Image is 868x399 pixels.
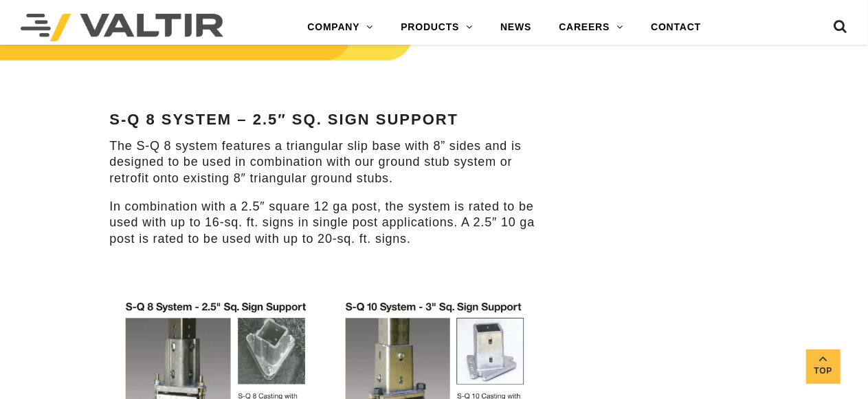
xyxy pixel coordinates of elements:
[109,111,458,128] strong: S-Q 8 System – 2.5″ Sq. Sign Support
[487,14,545,41] a: NEWS
[806,349,841,384] a: Top
[109,199,542,247] p: In combination with a 2.5″ square 12 ga post, the system is rated to be used with up to 16-sq. ft...
[293,14,387,41] a: COMPANY
[387,14,487,41] a: PRODUCTS
[21,14,223,41] img: Valtir
[637,14,715,41] a: CONTACT
[109,138,542,186] p: The S-Q 8 system features a triangular slip base with 8” sides and is designed to be used in comb...
[545,14,637,41] a: CAREERS
[806,363,841,379] span: Top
